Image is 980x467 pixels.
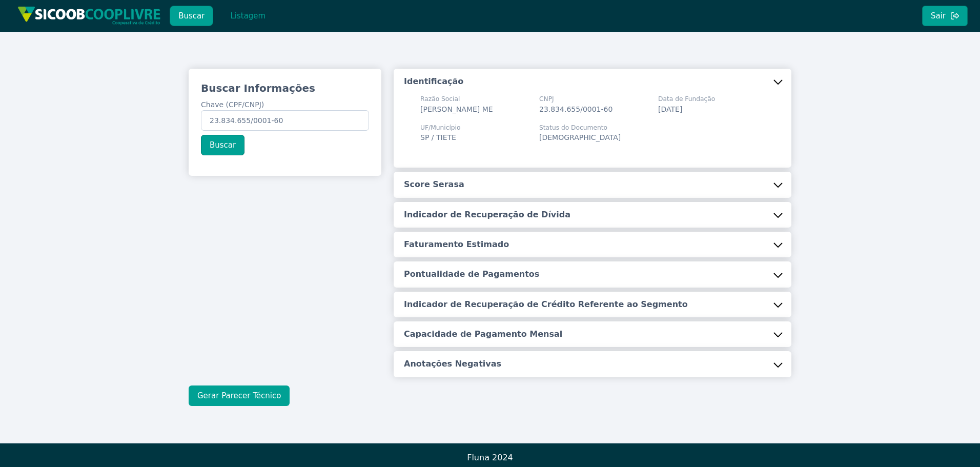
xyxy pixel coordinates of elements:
button: Score Serasa [394,172,791,197]
button: Faturamento Estimado [394,232,791,257]
span: [DATE] [658,105,682,113]
button: Anotações Negativas [394,351,791,377]
button: Buscar [201,135,244,155]
button: Indicador de Recuperação de Crédito Referente ao Segmento [394,292,791,317]
button: Capacidade de Pagamento Mensal [394,321,791,347]
span: [PERSON_NAME] ME [420,105,493,113]
span: SP / TIETE [420,133,456,141]
h5: Score Serasa [404,179,464,190]
h5: Capacidade de Pagamento Mensal [404,329,562,340]
span: Data de Fundação [658,94,715,104]
h3: Buscar Informações [201,81,369,95]
button: Gerar Parecer Técnico [189,385,290,406]
input: Chave (CPF/CNPJ) [201,110,369,131]
h5: Faturamento Estimado [404,239,509,250]
button: Buscar [170,6,213,26]
h5: Indicador de Recuperação de Crédito Referente ao Segmento [404,299,688,310]
span: Razão Social [420,94,493,104]
span: UF/Município [420,123,460,132]
span: CNPJ [539,94,612,104]
span: 23.834.655/0001-60 [539,105,612,113]
button: Listagem [221,6,274,26]
h5: Pontualidade de Pagamentos [404,269,539,280]
h5: Identificação [404,76,463,87]
span: Fluna 2024 [467,453,513,462]
span: [DEMOGRAPHIC_DATA] [539,133,621,141]
button: Identificação [394,69,791,94]
h5: Indicador de Recuperação de Dívida [404,209,570,220]
button: Pontualidade de Pagamentos [394,261,791,287]
span: Status do Documento [539,123,621,132]
button: Indicador de Recuperação de Dívida [394,202,791,228]
img: img/sicoob_cooplivre.png [17,6,161,25]
button: Sair [922,6,968,26]
h5: Anotações Negativas [404,358,501,370]
span: Chave (CPF/CNPJ) [201,100,264,109]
